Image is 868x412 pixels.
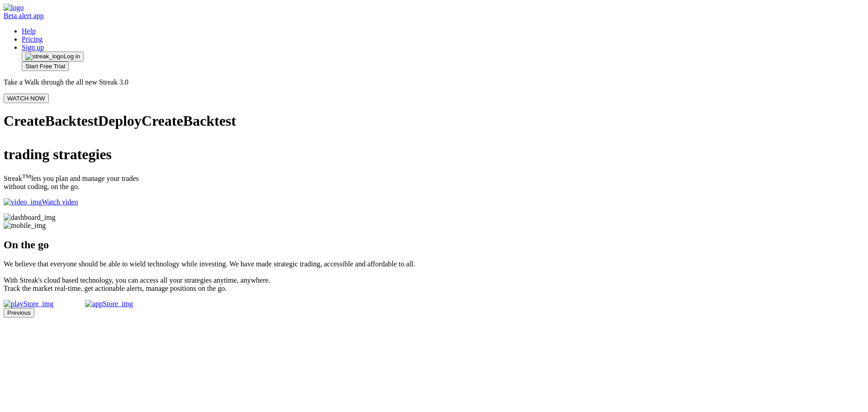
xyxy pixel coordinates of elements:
button: Previous [4,308,34,317]
a: video_imgWatch video [4,198,864,206]
button: WATCH NOW [4,94,49,103]
img: playStore_img [4,300,53,308]
img: streak_logo [25,53,64,60]
a: Pricing [22,35,42,43]
img: appStore_img [85,300,133,308]
span: Create [142,113,183,129]
span: trading strategies [4,146,112,162]
a: Help [22,27,36,35]
span: Beta alert app [4,12,44,19]
p: We believe that everyone should be able to wield technology while investing. We have made strateg... [4,260,864,293]
span: Create [4,113,45,129]
img: logo [4,4,24,12]
img: video_img [4,198,42,206]
span: Deploy [98,113,142,129]
button: Start Free Trial [22,62,69,71]
img: dashboard_img [4,213,56,222]
p: Streak lets you plan and manage your trades without coding, on the go. [4,173,864,191]
a: Sign up [22,43,44,51]
p: Take a Walk through the all new Streak 3.0 [4,78,864,86]
sup: TM [22,173,31,180]
span: Log in [64,53,80,60]
h2: On the go [4,239,864,251]
img: mobile_img [4,222,46,230]
a: logoBeta alert app [4,12,864,20]
span: Backtest [183,113,236,129]
p: Watch video [4,198,864,206]
button: streak_logoLog in [22,52,84,62]
span: Backtest [45,113,98,129]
